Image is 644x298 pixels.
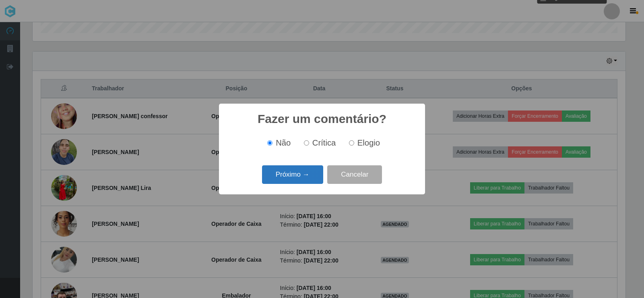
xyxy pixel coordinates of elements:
[262,165,323,184] button: Próximo →
[349,140,354,146] input: Elogio
[276,138,291,147] span: Não
[312,138,336,147] span: Crítica
[327,165,382,184] button: Cancelar
[357,138,380,147] span: Elogio
[304,140,309,146] input: Crítica
[267,140,272,146] input: Não
[258,112,386,126] h2: Fazer um comentário?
